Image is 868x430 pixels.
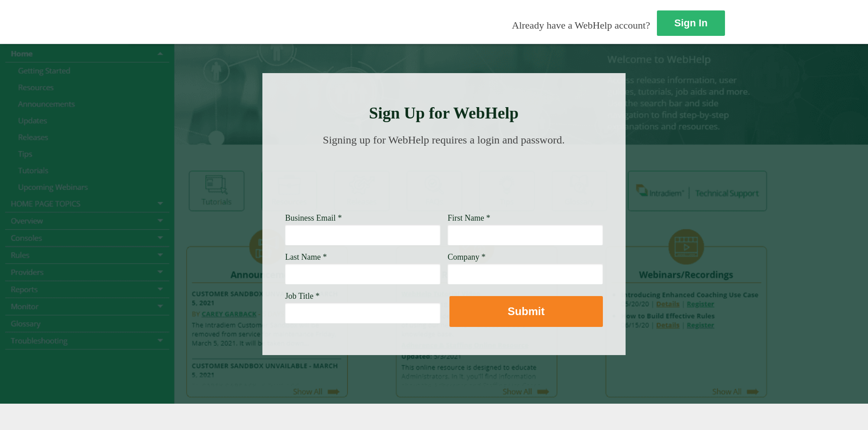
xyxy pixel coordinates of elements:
span: Already have a WebHelp account? [512,20,650,31]
strong: Submit [508,305,544,317]
span: First Name * [448,213,490,222]
span: Job Title * [285,292,320,301]
span: Signing up for WebHelp requires a login and password. [323,134,565,146]
strong: Sign In [674,17,707,29]
a: Sign In [657,10,725,36]
span: Business Email * [285,213,342,222]
img: Need Credentials? Sign up below. Have Credentials? Use the sign-in button. [291,155,597,201]
span: Company * [448,252,486,262]
strong: Sign Up for WebHelp [369,104,519,122]
button: Submit [449,296,603,327]
span: Last Name * [285,252,327,262]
